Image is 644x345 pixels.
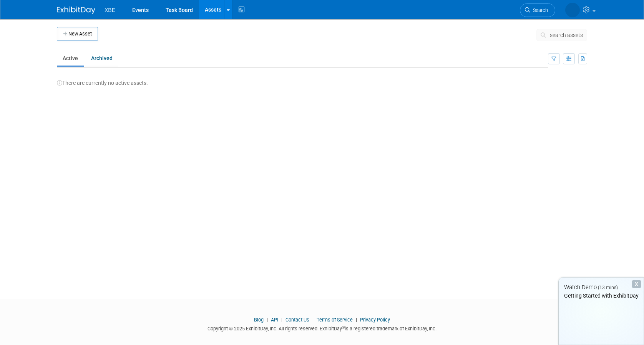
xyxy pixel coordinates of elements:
[598,285,618,290] span: (13 mins)
[271,317,278,323] a: API
[310,317,315,323] span: |
[57,7,95,14] img: ExhibitDay
[285,317,309,323] a: Contact Us
[265,317,270,323] span: |
[57,71,587,87] div: There are currently no active assets.
[85,51,118,66] a: Archived
[530,7,548,13] span: Search
[559,292,644,300] div: Getting Started with ExhibitDay
[559,283,644,291] div: Watch Demo
[317,317,353,323] a: Terms of Service
[342,325,345,330] sup: ®
[254,317,264,323] a: Blog
[57,27,98,41] button: New Asset
[57,51,84,66] a: Active
[550,32,583,38] span: search assets
[632,280,641,288] div: Dismiss
[354,317,359,323] span: |
[360,317,390,323] a: Privacy Policy
[536,29,587,41] button: search assets
[279,317,284,323] span: |
[565,3,580,17] img: Jennifer Jensen
[105,7,115,13] span: XBE
[520,3,555,17] a: Search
